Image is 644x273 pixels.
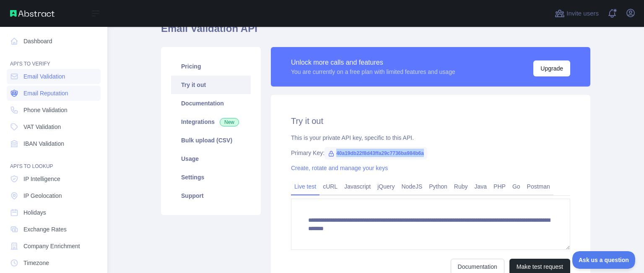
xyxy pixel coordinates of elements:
h1: Email Validation API [161,22,590,42]
a: Phone Validation [7,102,101,118]
div: Primary Key: [291,149,570,157]
button: Upgrade [533,60,570,76]
a: Dashboard [7,34,101,49]
a: Live test [291,180,319,193]
span: Timezone [23,259,49,267]
a: Bulk upload (CSV) [171,131,251,150]
span: New [220,118,239,126]
a: Create, rotate and manage your keys [291,165,388,171]
a: Pricing [171,57,251,76]
div: Unlock more calls and features [291,58,455,68]
span: VAT Validation [23,123,61,131]
a: Ruby [451,180,471,193]
a: IBAN Validation [7,136,101,151]
a: Postman [524,180,553,193]
a: Settings [171,168,251,186]
span: Invite users [566,9,599,18]
img: Abstract API [10,10,55,17]
a: Company Enrichment [7,239,101,254]
a: Documentation [171,94,251,113]
a: PHP [490,180,509,193]
div: You are currently on a free plan with limited features and usage [291,68,455,76]
span: IBAN Validation [23,139,64,148]
h2: Try it out [291,115,570,127]
a: Email Validation [7,69,101,84]
span: 40a19db22f8d43ffa29c7736ba984b6a [325,147,427,160]
a: Usage [171,150,251,168]
a: Exchange Rates [7,222,101,237]
a: Email Reputation [7,86,101,101]
span: IP Geolocation [23,192,62,200]
span: Email Reputation [23,89,68,97]
a: Python [426,180,451,193]
a: Try it out [171,76,251,94]
a: Support [171,186,251,205]
span: Company Enrichment [23,242,80,250]
div: API'S TO VERIFY [7,50,101,67]
a: Java [471,180,491,193]
span: IP Intelligence [23,175,60,183]
a: Go [509,180,524,193]
a: Javascript [341,180,374,193]
div: This is your private API key, specific to this API. [291,134,570,142]
iframe: Toggle Customer Support [572,251,636,269]
a: IP Geolocation [7,188,101,203]
a: Integrations New [171,113,251,131]
a: NodeJS [398,180,426,193]
button: Invite users [553,7,600,20]
span: Phone Validation [23,106,68,114]
a: Timezone [7,255,101,270]
span: Exchange Rates [23,225,67,234]
a: IP Intelligence [7,171,101,186]
div: API'S TO LOOKUP [7,153,101,170]
a: VAT Validation [7,119,101,134]
a: cURL [319,180,341,193]
span: Holidays [23,208,46,217]
a: jQuery [374,180,398,193]
span: Email Validation [23,72,65,81]
a: Holidays [7,205,101,220]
